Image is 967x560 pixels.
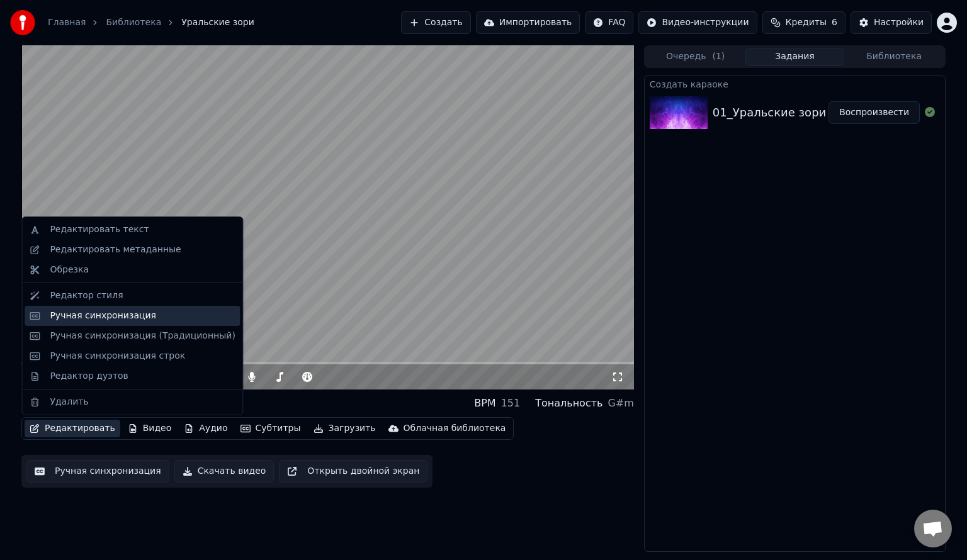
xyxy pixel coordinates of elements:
div: Ручная синхронизация (Традиционный) [50,330,235,342]
button: Воспроизвести [828,101,920,124]
div: Редактировать метаданные [50,244,181,256]
div: Редактировать текст [50,223,149,236]
span: ( 1 ) [712,50,725,63]
div: Настройки [874,16,924,29]
div: Обрезка [50,264,89,276]
div: Удалить [50,396,88,408]
img: youka [10,10,35,35]
a: Библиотека [106,16,161,29]
button: Настройки [851,11,932,34]
div: Облачная библиотека [404,422,506,435]
button: Ручная синхронизация [26,460,169,483]
button: Импортировать [476,11,580,34]
button: Кредиты6 [762,11,845,34]
button: Задания [745,48,845,66]
button: Редактировать [25,420,120,437]
div: Ручная синхронизация строк [50,350,185,362]
div: 151 [501,396,521,411]
span: Уральские зори [181,16,254,29]
a: Главная [48,16,86,29]
nav: breadcrumb [48,16,254,29]
div: Редактор стиля [50,289,123,302]
button: FAQ [585,11,633,34]
span: Кредиты [786,16,827,29]
button: Загрузить [308,420,381,437]
div: Тональность [535,396,602,411]
span: 6 [832,16,837,29]
button: Видео-инструкции [638,11,757,34]
button: Очередь [646,48,745,66]
button: Скачать видео [174,460,274,483]
div: 01_Уральские зори [713,104,826,121]
button: Библиотека [844,48,944,66]
div: Создать караоке [645,76,945,91]
div: Открытый чат [914,510,952,547]
button: Видео [123,420,177,437]
button: Открыть двойной экран [279,460,427,483]
div: BPM [474,396,495,411]
button: Субтитры [235,420,306,437]
button: Аудио [179,420,232,437]
div: Ручная синхронизация [50,310,156,322]
div: G#m [608,396,633,411]
div: Редактор дуэтов [50,370,128,383]
button: Создать [401,11,470,34]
